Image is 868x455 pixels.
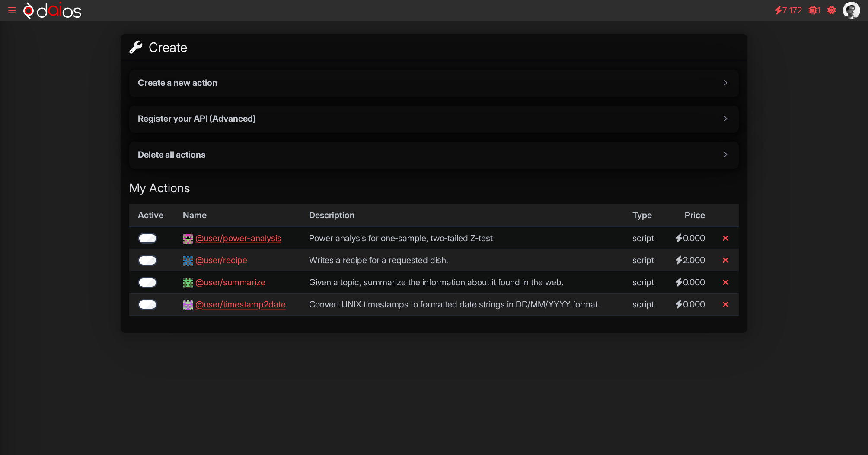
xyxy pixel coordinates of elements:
[664,271,714,293] td: 0.000
[195,277,265,287] a: @user/summarize
[664,249,714,271] td: 2.000
[129,39,739,55] h1: Create
[770,2,806,19] a: 7 172
[138,114,730,123] summary: Register your API (Advanced)
[300,293,624,315] td: Convert UNIX timestamps to formatted date strings in DD/MM/YYYY format.
[624,271,664,293] td: script
[138,113,256,124] strong: Register your API (Advanced)
[624,249,664,271] td: script
[138,149,206,160] strong: Delete all actions
[843,2,860,19] img: citations
[174,204,300,227] th: Name
[138,78,730,87] summary: Create a new action
[624,226,664,249] td: script
[195,255,247,265] a: @user/recipe
[300,271,624,293] td: Given a topic, summarize the information about it found in the web.
[138,150,730,159] summary: Delete all actions
[138,77,217,88] strong: Create a new action
[195,299,286,310] a: @user/timestamp2date
[804,2,825,19] a: 1
[664,293,714,315] td: 0.000
[195,233,281,243] a: @user/power-analysis
[817,5,820,16] span: 1
[664,226,714,249] td: 0.000
[300,249,624,271] td: Writes a recipe for a requested dish.
[782,5,802,16] span: 7 172
[300,204,624,227] th: Description
[23,2,81,19] img: logo-neg-h.svg
[624,293,664,315] td: script
[129,181,739,196] h2: My Actions
[664,204,714,227] th: Price
[624,204,664,227] th: Type
[300,226,624,249] td: Power analysis for one‑sample, two‑tailed Z‑test
[129,204,174,227] th: Active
